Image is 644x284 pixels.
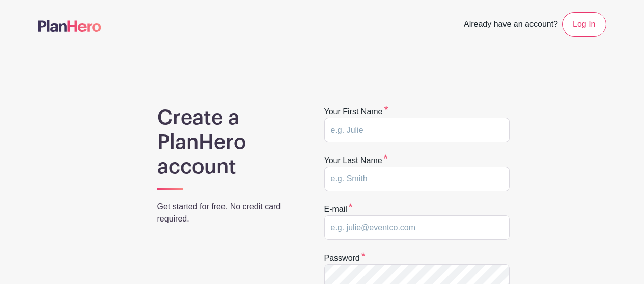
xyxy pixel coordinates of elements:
label: Your last name [324,154,388,167]
input: e.g. julie@eventco.com [324,215,510,240]
input: e.g. Smith [324,167,510,191]
span: Already have an account? [464,14,558,37]
input: e.g. Julie [324,118,510,142]
label: Your first name [324,106,388,118]
a: Log In [562,12,606,37]
h1: Create a PlanHero account [157,106,298,179]
p: Get started for free. No credit card required. [157,201,298,225]
label: E-mail [324,203,353,215]
img: logo-507f7623f17ff9eddc593b1ce0a138ce2505c220e1c5a4e2b4648c50719b7d32.svg [38,20,101,32]
label: Password [324,252,366,264]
